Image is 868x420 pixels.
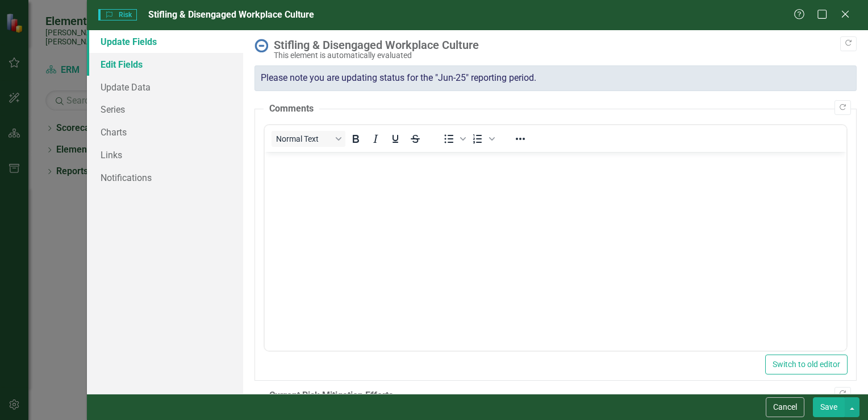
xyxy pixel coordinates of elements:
[98,9,137,20] span: Risk
[264,389,399,402] legend: Current Risk Mitigation Efforts
[254,65,857,91] div: Please note you are updating status for the "Jun-25" reporting period.
[272,131,345,147] button: Block Normal Text
[766,397,804,417] button: Cancel
[511,131,530,147] button: Reveal or hide additional toolbar items
[87,143,243,166] a: Links
[264,102,319,116] legend: Comments
[366,131,385,147] button: Italic
[87,53,243,76] a: Edit Fields
[274,39,851,51] div: Stifling & Disengaged Workplace Culture
[148,9,314,20] span: Stifling & Disengaged Workplace Culture
[274,51,851,60] div: This element is automatically evaluated
[406,131,425,147] button: Strikethrough
[87,30,243,53] a: Update Fields
[276,134,332,143] span: Normal Text
[87,166,243,189] a: Notifications
[87,76,243,98] a: Update Data
[254,39,268,52] img: No Information
[439,131,468,147] div: Bullet list
[87,98,243,121] a: Series
[765,355,848,374] button: Switch to old editor
[386,131,405,147] button: Underline
[813,397,845,417] button: Save
[265,152,846,351] iframe: Rich Text Area
[346,131,365,147] button: Bold
[87,121,243,143] a: Charts
[468,131,496,147] div: Numbered list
